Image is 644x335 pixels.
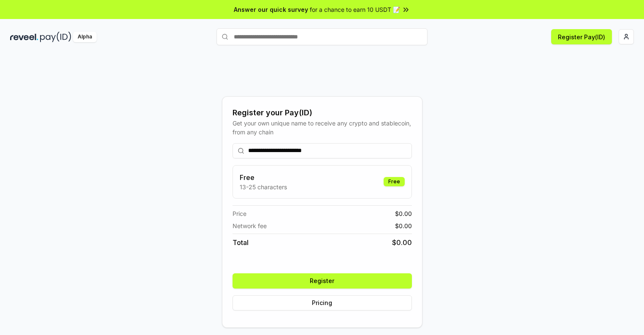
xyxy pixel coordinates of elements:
[233,119,412,136] div: Get your own unique name to receive any crypto and stablecoin, from any chain
[233,209,246,218] span: Price
[73,32,97,42] div: Alpha
[395,221,412,230] span: $ 0.00
[233,237,249,248] span: Total
[233,295,412,310] button: Pricing
[240,182,287,191] p: 13-25 characters
[40,32,71,42] img: pay_id
[551,29,612,44] button: Register Pay(ID)
[392,237,412,248] span: $ 0.00
[310,5,400,14] span: for a chance to earn 10 USDT 📝
[384,177,405,186] div: Free
[233,107,412,119] div: Register your Pay(ID)
[10,32,38,42] img: reveel_dark
[233,273,412,289] button: Register
[240,172,287,182] h3: Free
[233,221,267,230] span: Network fee
[234,5,308,14] span: Answer our quick survey
[395,209,412,218] span: $ 0.00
